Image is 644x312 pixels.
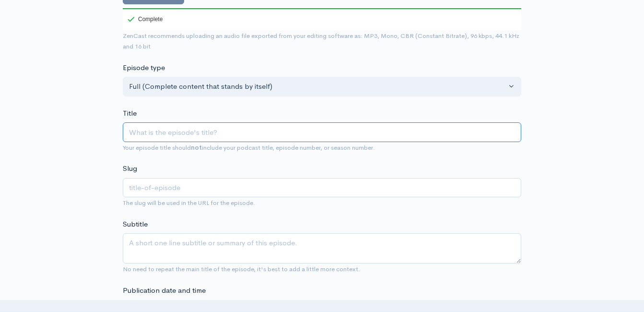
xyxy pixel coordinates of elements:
[123,108,137,119] label: Title
[123,77,521,96] button: Full (Complete content that stands by itself)
[123,265,360,273] small: No need to repeat the main title of the episode, it's best to add a little more context.
[123,178,521,198] input: title-of-episode
[123,199,255,207] small: The slug will be used in the URL for the episode.
[123,8,521,9] div: 100%
[123,32,519,51] small: ZenCast recommends uploading an audio file exported from your editing software as: MP3, Mono, CBR...
[128,16,163,22] div: Complete
[123,122,521,142] input: What is the episode's title?
[129,81,506,92] div: Full (Complete content that stands by itself)
[123,8,164,30] div: Complete
[123,62,165,73] label: Episode type
[123,144,375,152] small: Your episode title should include your podcast title, episode number, or season number.
[123,219,148,230] label: Subtitle
[123,285,206,296] label: Publication date and time
[123,163,137,174] label: Slug
[191,144,202,152] strong: not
